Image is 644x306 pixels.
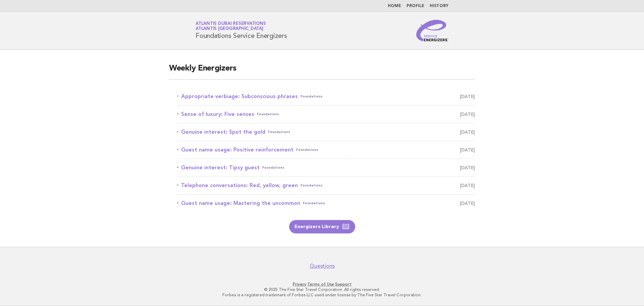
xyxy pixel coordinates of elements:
span: Foundations [301,181,323,190]
span: [DATE] [460,110,475,119]
a: Profile [407,4,424,8]
a: Appropriate verbiage: Subconscious phrasesFoundations [DATE] [177,92,475,101]
a: Home [388,4,401,8]
a: Support [335,282,352,287]
span: [DATE] [460,163,475,172]
a: Questions [310,263,335,269]
p: © 2025 The Five Star Travel Corporation. All rights reserved. [117,287,527,292]
span: Foundations [301,92,323,101]
a: Privacy [293,282,306,287]
a: Atlantis Dubai ReservationsAtlantis [GEOGRAPHIC_DATA] [196,21,266,31]
span: [DATE] [460,127,475,137]
p: · · [117,281,527,287]
a: Terms of Use [307,282,334,287]
span: Foundations [268,127,290,137]
a: Energizers Library [289,220,355,233]
a: Genuine interest: Spot the goldFoundations [DATE] [177,127,475,137]
a: Telephone conversations: Red, yellow, greenFoundations [DATE] [177,181,475,190]
a: Sense of luxury: Five sensesFoundations [DATE] [177,110,475,119]
span: Foundations [262,163,284,172]
span: [DATE] [460,199,475,208]
h1: Foundations Service Energizers [196,22,287,39]
a: Genuine interest: Tipsy guestFoundations [DATE] [177,163,475,172]
span: Atlantis [GEOGRAPHIC_DATA] [196,27,263,31]
span: [DATE] [460,92,475,101]
a: Guest name usage: Mastering the uncommonFoundations [DATE] [177,199,475,208]
h2: Weekly Energizers [169,63,475,80]
a: History [430,4,448,8]
img: Service Energizers [416,20,448,41]
span: [DATE] [460,145,475,155]
span: Foundations [296,145,318,155]
p: Forbes is a registered trademark of Forbes LLC used under license by The Five Star Travel Corpora... [117,292,527,298]
span: Foundations [257,110,279,119]
a: Guest name usage: Positive reinforcementFoundations [DATE] [177,145,475,155]
span: [DATE] [460,181,475,190]
span: Foundations [303,199,325,208]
